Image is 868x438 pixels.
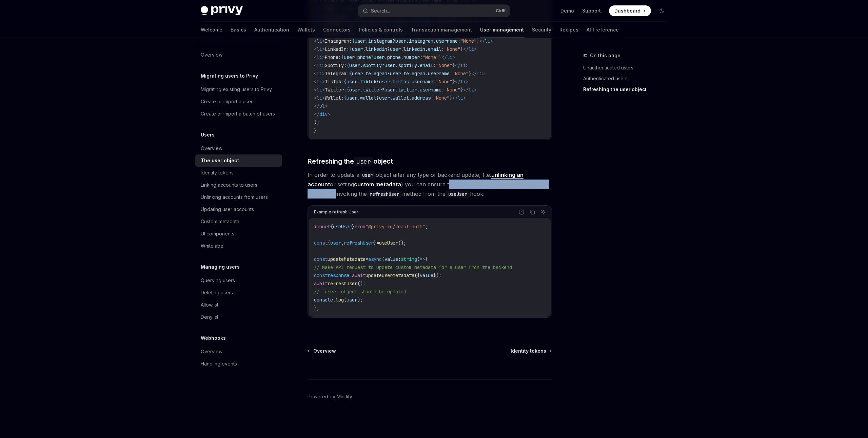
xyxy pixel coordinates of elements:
[297,22,315,38] a: Wallets
[363,62,382,68] span: spotify
[328,111,330,117] span: >
[482,70,485,77] span: >
[313,348,336,354] span: Overview
[455,62,460,68] span: </
[322,79,325,85] span: >
[446,190,470,198] code: useUser
[387,70,390,77] span: ?
[314,95,317,101] span: <
[469,87,474,93] span: li
[414,272,420,278] span: ({
[420,62,433,68] span: email
[511,348,551,354] a: Identity tokens
[323,22,351,38] a: Connectors
[590,51,620,60] span: On this page
[195,311,282,323] a: Denylist
[359,171,376,179] code: user
[325,87,347,93] span: Twitter:
[322,70,325,77] span: >
[314,46,317,52] span: <
[314,70,317,77] span: <
[582,7,601,14] a: Support
[195,203,282,215] a: Updating user accounts
[201,230,234,238] div: UI components
[469,70,471,77] span: }
[333,297,336,303] span: .
[425,46,428,52] span: .
[384,87,395,93] span: user
[322,46,325,52] span: >
[325,62,347,68] span: Spotify:
[403,46,425,52] span: linkedin
[201,131,215,139] h5: Users
[322,38,325,44] span: >
[352,224,355,230] span: }
[347,62,349,68] span: {
[379,240,398,246] span: useUser
[201,22,222,38] a: Welcome
[201,157,239,165] div: The user object
[395,38,406,44] span: user
[363,70,366,77] span: .
[444,46,460,52] span: "None"
[231,22,246,38] a: Basics
[390,95,393,101] span: .
[367,190,402,198] code: refreshUser
[195,167,282,179] a: Identity tokens
[357,79,360,85] span: .
[469,46,474,52] span: li
[349,70,352,77] span: {
[433,272,441,278] span: });
[195,215,282,228] a: Custom metadata
[379,79,390,85] span: user
[322,87,325,93] span: >
[368,256,382,262] span: async
[368,38,393,44] span: instagram
[322,95,325,101] span: >
[433,62,436,68] span: :
[360,62,363,68] span: .
[439,54,441,60] span: }
[490,38,493,44] span: >
[195,96,282,108] a: Create or import a user
[460,46,463,52] span: }
[322,54,325,60] span: >
[560,7,574,14] a: Demo
[360,87,363,93] span: .
[314,127,317,133] span: }
[458,95,463,101] span: li
[317,46,322,52] span: li
[420,54,422,60] span: :
[390,46,401,52] span: user
[417,87,420,93] span: .
[201,276,235,285] div: Querying users
[496,8,506,14] span: Ctrl K
[201,217,239,226] div: Custom metadata
[195,274,282,287] a: Querying users
[314,38,317,44] span: <
[485,38,490,44] span: li
[347,297,357,303] span: user
[374,54,384,60] span: user
[371,7,390,15] div: Search...
[393,79,409,85] span: tiktok
[425,70,428,77] span: .
[433,38,436,44] span: .
[441,87,444,93] span: :
[195,287,282,299] a: Deleting users
[195,228,282,240] a: UI components
[360,79,376,85] span: tiktok
[480,22,524,38] a: User management
[366,38,368,44] span: .
[344,240,374,246] span: refreshUser
[201,289,233,297] div: Deleting users
[398,240,406,246] span: ();
[382,87,384,93] span: ?
[409,79,412,85] span: .
[463,95,466,101] span: >
[347,87,349,93] span: {
[376,79,379,85] span: ?
[201,85,272,93] div: Migrating existing users to Privy
[401,54,403,60] span: .
[325,103,328,109] span: >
